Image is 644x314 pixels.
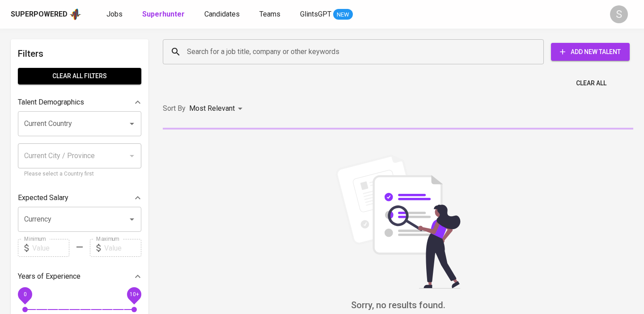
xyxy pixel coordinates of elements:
[106,9,124,20] a: Jobs
[551,43,630,61] button: Add New Talent
[142,9,186,20] a: Superhunter
[11,9,68,20] div: Superpowered
[576,78,606,89] span: Clear All
[18,271,80,282] p: Years of Experience
[189,100,246,117] div: Most Relevant
[300,10,331,18] span: GlintsGPT
[32,239,69,257] input: Value
[204,10,240,18] span: Candidates
[18,46,141,61] h6: Filters
[610,5,628,23] div: S
[11,8,81,21] a: Superpoweredapp logo
[18,268,141,285] div: Years of Experience
[18,193,68,203] p: Expected Salary
[18,93,141,111] div: Talent Demographics
[163,298,633,312] h6: Sorry, no results found.
[333,10,353,19] span: NEW
[142,10,185,18] b: Superhunter
[331,155,465,289] img: file_searching.svg
[300,9,353,20] a: GlintsGPT NEW
[25,71,134,82] span: Clear All filters
[163,103,186,114] p: Sort By
[18,97,84,108] p: Talent Demographics
[18,68,141,84] button: Clear All filters
[23,291,26,297] span: 0
[129,291,139,297] span: 10+
[259,9,282,20] a: Teams
[259,10,280,18] span: Teams
[69,8,81,21] img: app logo
[189,103,235,114] p: Most Relevant
[106,10,123,18] span: Jobs
[572,75,610,92] button: Clear All
[126,117,138,130] button: Open
[24,170,135,179] p: Please select a Country first
[126,213,138,226] button: Open
[558,46,623,58] span: Add New Talent
[104,239,141,257] input: Value
[204,9,241,20] a: Candidates
[18,189,141,207] div: Expected Salary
